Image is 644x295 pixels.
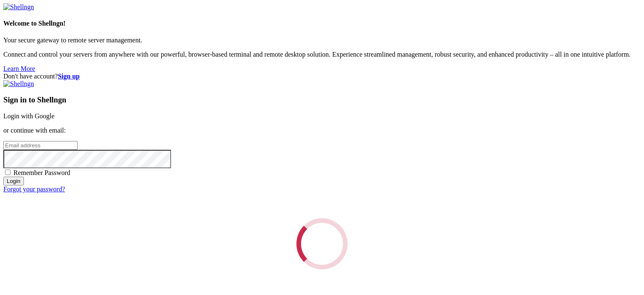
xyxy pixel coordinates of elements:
input: Login [3,177,24,185]
p: Connect and control your servers from anywhere with our powerful, browser-based terminal and remo... [3,51,641,58]
div: Loading... [288,209,356,278]
a: Sign up [58,73,80,80]
img: Shellngn [3,80,34,88]
a: Forgot your password? [3,185,65,193]
p: Your secure gateway to remote server management. [3,37,641,44]
img: Shellngn [3,3,34,11]
span: Remember Password [13,169,70,176]
input: Email address [3,141,78,150]
a: Login with Google [3,112,55,120]
div: Don't have account? [3,73,641,80]
h4: Welcome to Shellngn! [3,20,641,27]
h3: Sign in to Shellngn [3,95,641,104]
a: Learn More [3,65,35,72]
input: Remember Password [5,170,10,175]
p: or continue with email: [3,127,641,134]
